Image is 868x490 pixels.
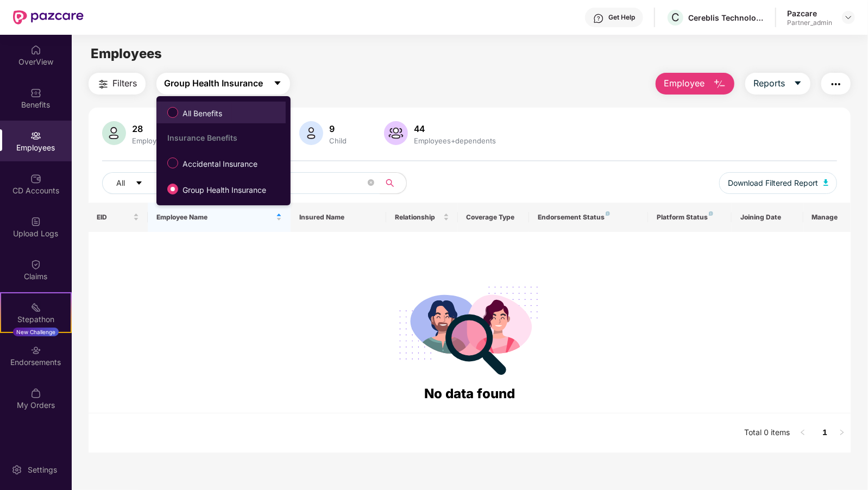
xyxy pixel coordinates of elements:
img: svg+xml;base64,PHN2ZyBpZD0iQ0RfQWNjb3VudHMiIGRhdGEtbmFtZT0iQ0QgQWNjb3VudHMiIHhtbG5zPSJodHRwOi8vd3... [30,173,41,184]
div: 28 [130,123,172,134]
button: Reportscaret-down [745,73,810,95]
span: caret-down [135,179,143,188]
li: Total 0 items [744,424,790,442]
img: svg+xml;base64,PHN2ZyB4bWxucz0iaHR0cDovL3d3dy53My5vcmcvMjAwMC9zdmciIHdpZHRoPSIyMSIgaGVpZ2h0PSIyMC... [30,302,41,313]
span: Group Health Insurance [165,77,263,90]
div: Stepathon [1,314,71,325]
div: Platform Status [657,213,723,222]
img: svg+xml;base64,PHN2ZyBpZD0iRW1wbG95ZWVzIiB4bWxucz0iaHR0cDovL3d3dy53My5vcmcvMjAwMC9zdmciIHdpZHRoPS... [30,130,41,141]
span: Relationship [395,213,441,222]
div: Cereblis Technologies Private Limited [688,12,764,23]
div: Employees [130,136,172,145]
span: C [671,11,680,24]
span: All [117,177,125,189]
span: search [380,179,401,187]
div: Child [328,136,349,145]
div: Settings [24,464,60,475]
span: All Benefits [178,108,227,120]
span: No data found [424,386,515,401]
span: Employee Name [156,213,274,222]
li: 1 [816,424,833,442]
span: EID [97,213,131,222]
a: 1 [816,424,833,441]
th: Insured Name [291,203,386,232]
span: close-circle [368,179,374,186]
div: Endorsement Status [538,213,639,222]
img: svg+xml;base64,PHN2ZyBpZD0iQmVuZWZpdHMiIHhtbG5zPSJodHRwOi8vd3d3LnczLm9yZy8yMDAwL3N2ZyIgd2lkdGg9Ij... [30,87,41,98]
th: Manage [803,203,851,232]
span: Employees [91,46,162,61]
img: svg+xml;base64,PHN2ZyBpZD0iU2V0dGluZy0yMHgyMCIgeG1sbnM9Imh0dHA6Ly93d3cudzMub3JnLzIwMDAvc3ZnIiB3aW... [11,464,22,475]
span: Accidental Insurance [178,158,262,170]
img: New Pazcare Logo [13,10,84,24]
button: left [794,424,812,442]
img: svg+xml;base64,PHN2ZyB4bWxucz0iaHR0cDovL3d3dy53My5vcmcvMjAwMC9zdmciIHdpZHRoPSIyNCIgaGVpZ2h0PSIyNC... [829,78,842,91]
img: svg+xml;base64,PHN2ZyBpZD0iQ2xhaW0iIHhtbG5zPSJodHRwOi8vd3d3LnczLm9yZy8yMDAwL3N2ZyIgd2lkdGg9IjIwIi... [30,259,41,270]
button: Allcaret-down [102,172,168,194]
span: caret-down [794,79,802,89]
span: caret-down [273,79,282,89]
span: right [839,429,845,436]
th: EID [89,203,148,232]
span: Reports [753,77,785,90]
span: left [800,429,806,436]
span: Download Filtered Report [728,177,818,189]
img: svg+xml;base64,PHN2ZyBpZD0iSGVscC0zMngzMiIgeG1sbnM9Imh0dHA6Ly93d3cudzMub3JnLzIwMDAvc3ZnIiB3aWR0aD... [593,13,604,24]
div: 9 [328,123,349,134]
img: svg+xml;base64,PHN2ZyB4bWxucz0iaHR0cDovL3d3dy53My5vcmcvMjAwMC9zdmciIHdpZHRoPSI4IiBoZWlnaHQ9IjgiIH... [606,211,610,216]
img: svg+xml;base64,PHN2ZyBpZD0iTXlfT3JkZXJzIiBkYXRhLW5hbWU9Ik15IE9yZGVycyIgeG1sbnM9Imh0dHA6Ly93d3cudz... [30,388,41,399]
img: svg+xml;base64,PHN2ZyB4bWxucz0iaHR0cDovL3d3dy53My5vcmcvMjAwMC9zdmciIHhtbG5zOnhsaW5rPSJodHRwOi8vd3... [713,78,726,91]
img: svg+xml;base64,PHN2ZyB4bWxucz0iaHR0cDovL3d3dy53My5vcmcvMjAwMC9zdmciIHhtbG5zOnhsaW5rPSJodHRwOi8vd3... [823,179,829,186]
span: Filters [113,77,137,90]
button: Group Health Insurancecaret-down [156,73,290,95]
span: Group Health Insurance [178,184,271,196]
div: Get Help [608,13,635,22]
img: svg+xml;base64,PHN2ZyBpZD0iRHJvcGRvd24tMzJ4MzIiIHhtbG5zPSJodHRwOi8vd3d3LnczLm9yZy8yMDAwL3N2ZyIgd2... [844,13,853,22]
img: svg+xml;base64,PHN2ZyBpZD0iRW5kb3JzZW1lbnRzIiB4bWxucz0iaHR0cDovL3d3dy53My5vcmcvMjAwMC9zdmciIHdpZH... [30,345,41,356]
th: Coverage Type [458,203,530,232]
span: close-circle [368,178,374,189]
img: svg+xml;base64,PHN2ZyB4bWxucz0iaHR0cDovL3d3dy53My5vcmcvMjAwMC9zdmciIHdpZHRoPSIyODgiIGhlaWdodD0iMj... [392,273,548,384]
img: svg+xml;base64,PHN2ZyB4bWxucz0iaHR0cDovL3d3dy53My5vcmcvMjAwMC9zdmciIHhtbG5zOnhsaW5rPSJodHRwOi8vd3... [299,121,323,145]
img: svg+xml;base64,PHN2ZyB4bWxucz0iaHR0cDovL3d3dy53My5vcmcvMjAwMC9zdmciIHhtbG5zOnhsaW5rPSJodHRwOi8vd3... [102,121,126,145]
img: svg+xml;base64,PHN2ZyB4bWxucz0iaHR0cDovL3d3dy53My5vcmcvMjAwMC9zdmciIHdpZHRoPSI4IiBoZWlnaHQ9IjgiIH... [709,211,713,216]
th: Joining Date [732,203,803,232]
div: Employees+dependents [412,136,499,145]
button: Filters [89,73,146,95]
img: svg+xml;base64,PHN2ZyBpZD0iVXBsb2FkX0xvZ3MiIGRhdGEtbmFtZT0iVXBsb2FkIExvZ3MiIHhtbG5zPSJodHRwOi8vd3... [30,216,41,227]
img: svg+xml;base64,PHN2ZyB4bWxucz0iaHR0cDovL3d3dy53My5vcmcvMjAwMC9zdmciIHdpZHRoPSIyNCIgaGVpZ2h0PSIyNC... [97,78,110,91]
div: New Challenge [13,328,59,336]
div: Partner_admin [787,18,832,27]
button: search [380,172,407,194]
img: svg+xml;base64,PHN2ZyB4bWxucz0iaHR0cDovL3d3dy53My5vcmcvMjAwMC9zdmciIHhtbG5zOnhsaW5rPSJodHRwOi8vd3... [384,121,408,145]
div: Pazcare [787,8,832,18]
li: Previous Page [794,424,812,442]
button: right [833,424,851,442]
div: 44 [412,123,499,134]
div: Insurance Benefits [167,133,286,142]
img: svg+xml;base64,PHN2ZyBpZD0iSG9tZSIgeG1sbnM9Imh0dHA6Ly93d3cudzMub3JnLzIwMDAvc3ZnIiB3aWR0aD0iMjAiIG... [30,45,41,55]
button: Employee [656,73,734,95]
button: Download Filtered Report [719,172,838,194]
span: Employee [664,77,705,90]
th: Relationship [386,203,458,232]
li: Next Page [833,424,851,442]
